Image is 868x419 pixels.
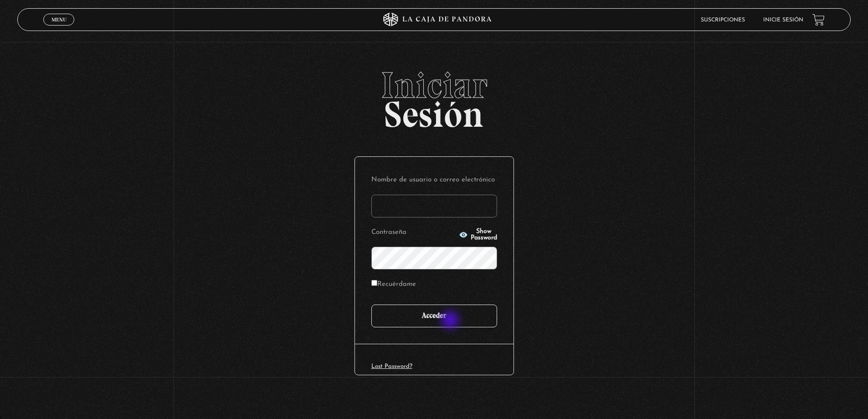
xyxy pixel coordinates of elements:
button: Show Password [459,228,497,241]
label: Nombre de usuario o correo electrónico [371,173,497,187]
span: Menu [51,17,67,22]
a: View your shopping cart [812,14,825,26]
input: Recuérdame [371,280,377,286]
h2: Sesión [17,67,851,125]
label: Contraseña [371,226,456,240]
span: Cerrar [48,25,70,31]
input: Acceder [371,305,497,327]
span: Iniciar [17,67,851,103]
a: Suscripciones [701,17,745,23]
a: Lost Password? [371,363,412,369]
label: Recuérdame [371,278,416,292]
a: Inicie sesión [763,17,803,23]
span: Show Password [471,228,497,241]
